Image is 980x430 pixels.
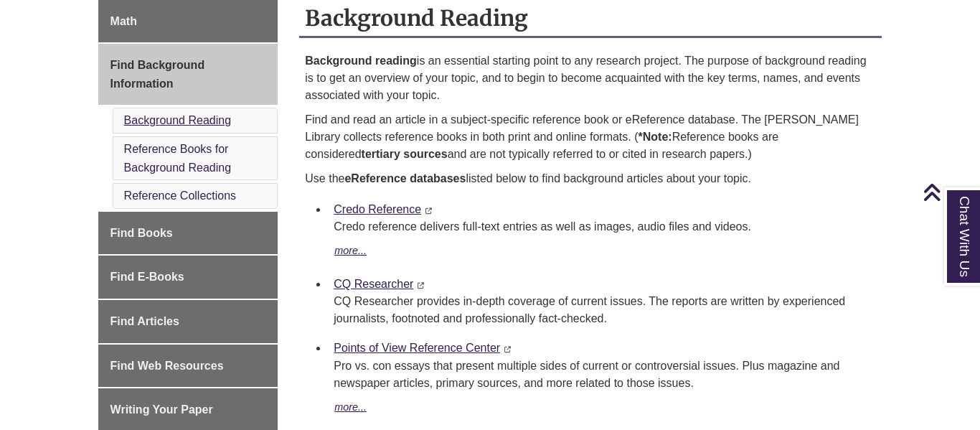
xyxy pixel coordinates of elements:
a: Back to Top [923,182,976,202]
a: Reference Collections [124,190,237,202]
div: CQ Researcher provides in-depth coverage of current issues. The reports are written by experience... [334,293,870,327]
strong: *Note: [639,131,672,143]
a: Find Web Resources [98,345,278,388]
span: Writing Your Paper [110,403,213,416]
button: more... [334,399,367,416]
a: Find Background Information [98,44,278,105]
a: CQ Researcher [334,278,413,290]
p: Pro vs. con essays that present multiple sides of current or controversial issues. Plus magazine ... [334,357,870,392]
a: Credo Reference [334,203,421,215]
strong: Background reading [305,55,417,67]
a: Points of View Reference Center [334,342,500,354]
a: Reference Books for Background Reading [124,143,231,174]
span: Find Web Resources [110,360,224,372]
span: Math [110,15,137,27]
a: Find E-Books [98,256,278,299]
p: Credo reference delivers full-text entries as well as images, audio files and videos. [334,218,870,235]
span: Find Background Information [110,59,205,90]
i: This link opens in a new window [425,207,433,214]
p: is an essential starting point to any research project. The purpose of background reading is to g... [305,52,876,104]
b: tertiary sources [362,148,448,160]
span: Find Books [110,227,173,239]
button: more... [334,243,367,260]
p: Find and read an article in a subject-specific reference book or eReference database. The [PERSON... [305,111,876,163]
span: Find E-Books [110,271,184,283]
span: Find Articles [110,315,179,327]
p: Use the listed below to find background articles about your topic. [305,170,876,187]
a: Find Articles [98,300,278,343]
a: Background Reading [124,114,231,126]
a: Find Books [98,212,278,255]
strong: eReference databases [344,172,466,184]
i: This link opens in a new window [504,346,512,352]
i: This link opens in a new window [417,282,425,289]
